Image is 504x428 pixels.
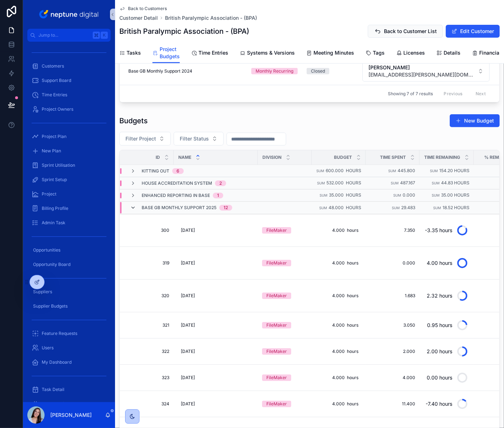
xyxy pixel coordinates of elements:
span: House Accreditation System [142,180,212,186]
a: Tasks [119,46,141,61]
div: 12 [224,205,228,211]
a: 2.000 [370,349,415,354]
a: 4.000 [370,375,415,381]
span: 300 [128,227,169,233]
a: 321 [128,322,169,328]
span: Tasks [127,49,141,56]
a: 0.00 hours [424,369,469,386]
span: K [101,32,107,38]
a: [DATE] [178,372,253,383]
span: Budget [334,155,352,160]
span: Back to Customer List [384,28,437,35]
span: Project Owners [42,106,73,112]
a: Licenses [396,46,425,61]
span: Billing Profile [42,206,68,211]
a: [DATE] [178,225,253,236]
a: FileMaker [262,260,307,266]
span: [DATE] [181,322,195,328]
a: Back to Customers [119,6,167,11]
span: Billing Profile [42,401,68,407]
div: FileMaker [266,322,287,328]
a: Project [27,188,111,201]
div: 6 [177,168,179,174]
a: Systems & Versions [240,46,295,61]
span: 4.000 hours [319,293,358,299]
a: Users [27,341,111,354]
span: Time Entries [198,49,228,56]
a: 1.683 [370,293,415,299]
span: 324 [128,401,169,407]
span: My Dashboard [42,359,72,365]
a: FileMaker [262,227,307,234]
a: 323 [128,375,169,381]
button: New Budget [450,114,500,127]
a: FileMaker [262,401,307,407]
small: Sum [316,169,324,173]
small: Sum [433,206,441,210]
div: scrollable content [23,42,115,402]
div: FileMaker [266,260,287,266]
button: Select Button [119,132,171,146]
div: 2.32 hours [427,289,452,303]
span: 3.050 [370,322,415,328]
div: 1 [217,193,219,198]
a: 4.000 hours [316,319,361,331]
a: 4.000 hours [316,290,361,302]
a: Base GB Monthly Support 2024 [128,68,243,74]
small: Sum [388,169,396,173]
span: 7.350 [370,227,415,233]
div: FileMaker [266,293,287,299]
a: Financials [472,46,504,61]
span: 445.800 [398,168,415,173]
span: Task Detail [42,387,64,392]
a: New Plan [27,144,111,157]
a: 4.000 hours [316,372,361,383]
span: 4.000 hours [319,260,358,266]
a: Monthly Recurring [251,68,298,74]
a: 0.95 hours [424,317,469,334]
a: FileMaker [262,293,307,299]
a: Billing Profile [27,202,111,215]
span: Users [42,345,54,351]
span: Base GB Monthly Support 2025 [142,205,216,211]
small: Sum [391,181,399,185]
a: Closed [307,68,357,74]
a: FileMaker [262,374,307,381]
a: 11.400 [370,401,415,407]
a: Tags [366,46,385,61]
span: Enhanced Reporting in Base [142,193,210,198]
a: Project Budgets [152,43,180,64]
a: 4.000 hours [316,398,361,410]
span: 44.83 hours [441,180,469,185]
span: Customer Detail [119,14,158,22]
span: Division [262,155,281,160]
a: 4.000 hours [316,346,361,357]
a: 0.000 [370,260,415,266]
span: [DATE] [181,349,195,354]
span: Sprint Utilisation [42,162,75,168]
h1: Budgets [119,116,148,126]
span: Name [178,155,191,160]
button: Back to Customer List [368,25,443,38]
span: [DATE] [181,293,195,299]
span: Suppliers [33,289,52,295]
a: 322 [128,349,169,354]
a: Customers [27,60,111,73]
a: Support Board [27,74,111,87]
a: FileMaker [262,348,307,355]
a: Select Button [362,60,490,82]
div: -3.35 hours [425,223,452,238]
a: 320 [128,293,169,299]
a: [DATE] [178,257,253,269]
span: 29.483 [401,205,415,210]
span: Kitting Out [142,168,169,174]
span: 4.000 hours [319,401,358,407]
span: 154.20 hours [439,168,469,173]
span: [DATE] [181,260,195,266]
div: Monthly Recurring [256,68,293,74]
